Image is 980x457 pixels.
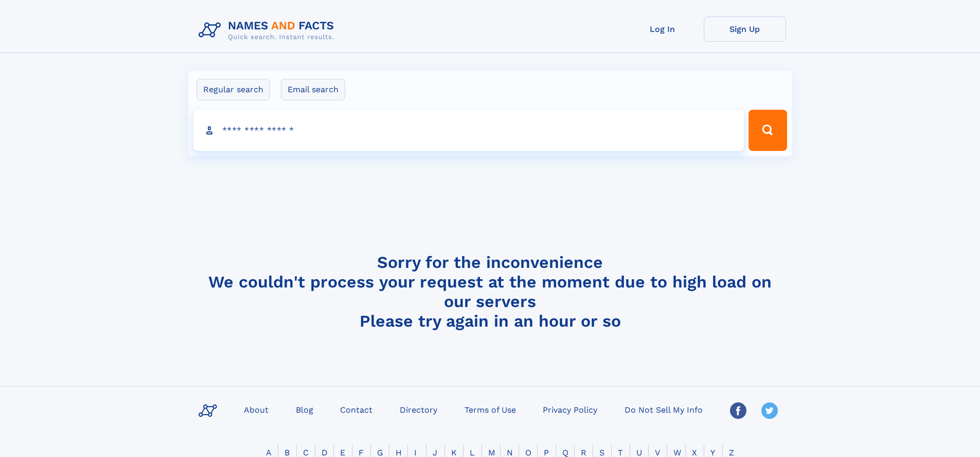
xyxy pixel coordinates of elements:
label: Email search [281,79,345,100]
a: Terms of Use [460,402,520,417]
a: About [240,402,273,417]
a: Sign Up [704,16,786,42]
img: Twitter [761,402,778,419]
a: Do Not Sell My Info [620,402,707,417]
a: Contact [336,402,377,417]
a: Privacy Policy [539,402,601,417]
a: Log In [621,16,704,42]
a: Directory [396,402,441,417]
button: Search Button [749,110,787,151]
label: Regular search [197,79,270,100]
a: Blog [292,402,317,417]
h4: Sorry for the inconvenience We couldn't process your request at the moment due to high load on ou... [194,252,786,331]
input: search input [193,110,744,151]
img: Facebook [730,402,746,419]
img: Logo Names and Facts [194,16,343,44]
